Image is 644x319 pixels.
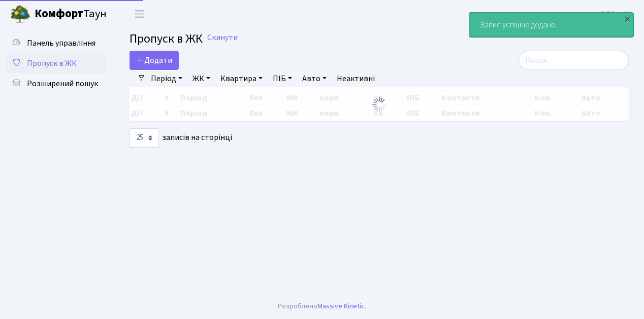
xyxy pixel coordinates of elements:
img: logo.png [10,4,30,24]
label: записів на сторінці [130,128,232,148]
a: Скинути [207,33,238,43]
a: Неактивні [333,70,379,87]
a: Панель управління [5,33,107,53]
a: Квартира [216,70,267,87]
span: Таун [35,6,107,23]
a: Massive Kinetic [317,301,365,311]
a: ЖК [188,70,214,87]
div: Розроблено . [278,301,366,312]
span: Розширений пошук [27,78,98,89]
b: ВЛ2 -. К. [600,9,632,20]
button: Переключити навігацію [127,6,152,22]
select: записів на сторінці [130,128,159,148]
span: Пропуск в ЖК [27,58,77,69]
a: ВЛ2 -. К. [600,8,632,20]
div: Запис успішно додано. [469,13,633,37]
a: Додати [130,51,179,70]
span: Панель управління [27,38,95,49]
a: Розширений пошук [5,74,107,94]
a: Період [147,70,186,87]
a: Пропуск в ЖК [5,53,107,74]
span: Додати [136,55,172,66]
a: ПІБ [269,70,296,87]
span: Пропуск в ЖК [130,30,203,48]
div: × [622,14,632,24]
b: Комфорт [35,6,83,22]
input: Пошук... [519,51,629,70]
a: Авто [298,70,331,87]
img: Обробка... [371,96,388,113]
